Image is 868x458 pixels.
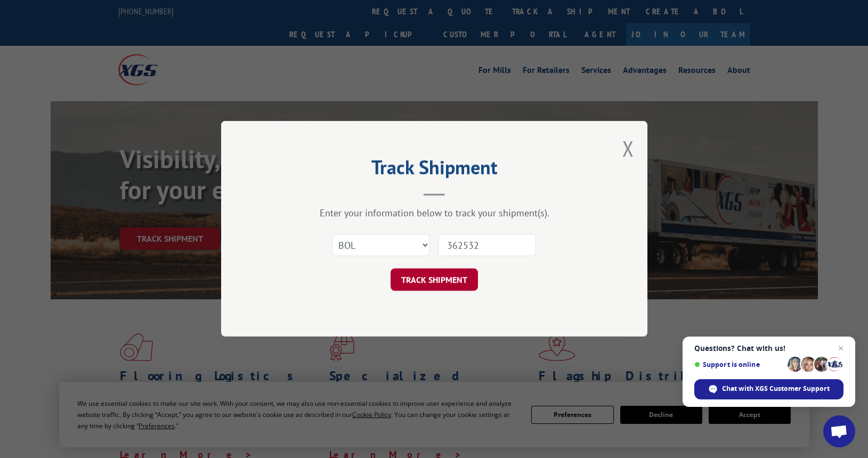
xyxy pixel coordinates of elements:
span: Chat with XGS Customer Support [722,384,830,394]
input: Number(s) [438,234,536,257]
h2: Track Shipment [274,160,594,180]
span: Support is online [694,361,784,369]
button: Close modal [622,134,634,162]
span: Questions? Chat with us! [694,344,843,353]
a: Open chat [823,415,855,447]
button: TRACK SHIPMENT [391,269,478,291]
span: Chat with XGS Customer Support [694,379,843,399]
div: Enter your information below to track your shipment(s). [274,207,594,219]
